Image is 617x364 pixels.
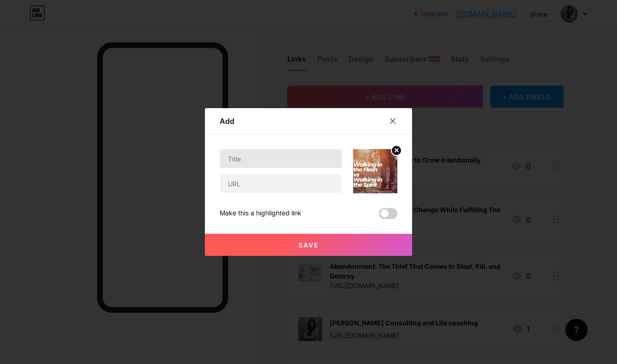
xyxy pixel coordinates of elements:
[220,174,342,193] input: URL
[220,150,342,168] input: Title
[205,234,412,256] button: Save
[220,116,234,127] div: Add
[298,241,319,249] span: Save
[220,208,302,219] div: Make this a highlighted link
[353,149,397,193] img: link_thumbnail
